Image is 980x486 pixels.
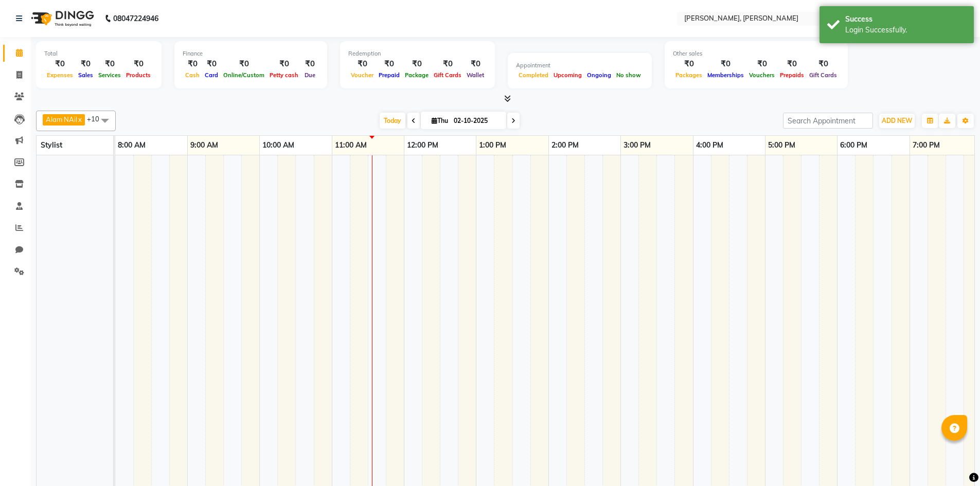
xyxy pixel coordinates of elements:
div: ₹0 [123,58,153,70]
button: ADD NEW [879,114,915,128]
div: Success [845,14,966,25]
a: 6:00 PM [838,138,870,153]
div: ₹0 [348,58,376,70]
a: 1:00 PM [476,138,509,153]
span: Card [202,71,221,79]
span: Prepaids [777,71,807,79]
a: 2:00 PM [549,138,581,153]
div: ₹0 [431,58,464,70]
span: Online/Custom [221,71,267,79]
div: ₹0 [202,58,221,70]
div: ₹0 [183,58,202,70]
input: 2025-10-02 [451,113,502,129]
div: ₹0 [44,58,76,70]
a: 9:00 AM [188,138,221,153]
div: ₹0 [301,58,319,70]
a: 4:00 PM [693,138,726,153]
span: Sales [76,71,96,79]
span: Completed [516,71,551,79]
span: Petty cash [267,71,301,79]
a: 7:00 PM [910,138,942,153]
span: Gift Cards [807,71,840,79]
div: ₹0 [746,58,777,70]
div: ₹0 [376,58,402,70]
span: Gift Cards [431,71,464,79]
b: 08047224946 [113,4,158,33]
div: ₹0 [464,58,487,70]
span: Package [402,71,431,79]
span: Memberships [705,71,746,79]
a: x [77,115,82,123]
span: No show [614,71,644,79]
div: Total [44,49,153,58]
span: Products [123,71,153,79]
span: Stylist [41,140,62,150]
div: Finance [183,49,319,58]
a: 11:00 AM [332,138,369,153]
div: Other sales [673,49,840,58]
a: 8:00 AM [115,138,148,153]
span: Due [302,71,318,79]
a: 3:00 PM [621,138,653,153]
span: Vouchers [746,71,777,79]
span: +10 [87,115,107,123]
div: ₹0 [402,58,431,70]
span: Upcoming [551,71,584,79]
span: Today [380,113,405,129]
div: ₹0 [221,58,267,70]
input: Search Appointment [783,113,873,129]
div: ₹0 [76,58,96,70]
div: ₹0 [777,58,807,70]
span: Thu [429,117,451,124]
span: Alam NAil [46,115,77,123]
span: Packages [673,71,705,79]
span: Wallet [464,71,487,79]
span: Services [96,71,123,79]
div: ₹0 [807,58,840,70]
a: 10:00 AM [260,138,297,153]
div: ₹0 [96,58,123,70]
span: Ongoing [584,71,614,79]
a: 5:00 PM [765,138,798,153]
div: ₹0 [267,58,301,70]
div: Redemption [348,49,487,58]
img: logo [26,4,97,33]
div: ₹0 [705,58,746,70]
div: Login Successfully. [845,25,966,35]
div: Appointment [516,61,644,70]
span: Voucher [348,71,376,79]
a: 12:00 PM [404,138,441,153]
span: Expenses [44,71,76,79]
div: ₹0 [673,58,705,70]
span: Cash [183,71,202,79]
span: Prepaid [376,71,402,79]
span: ADD NEW [882,117,912,124]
